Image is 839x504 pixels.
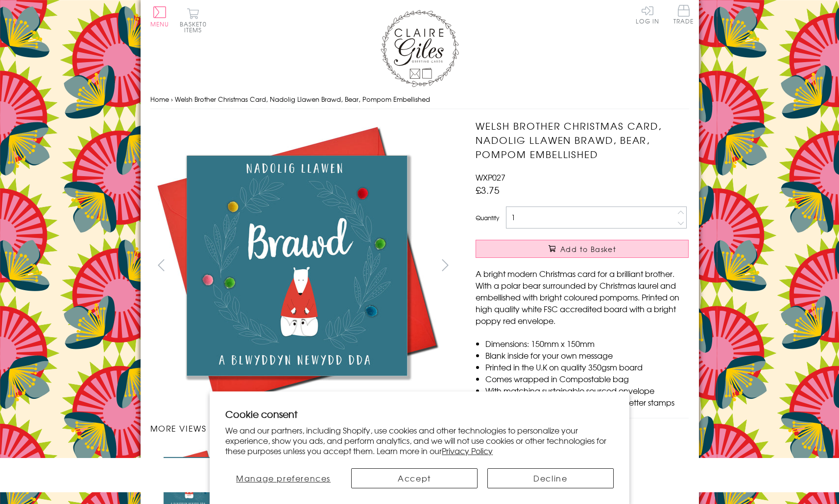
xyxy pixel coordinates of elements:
span: Menu [150,20,169,28]
span: 0 items [184,20,207,34]
label: Quantity [476,213,499,222]
span: Add to Basket [560,244,616,254]
h3: More views [150,422,456,434]
span: › [171,94,173,104]
span: Welsh Brother Christmas Card, Nadolig Llawen Brawd, Bear, Pompom Embellished [175,94,430,104]
li: Dimensions: 150mm x 150mm [485,338,689,349]
button: Manage preferences [225,468,341,488]
span: Trade [673,5,694,24]
li: Printed in the U.K on quality 350gsm board [485,361,689,373]
p: A bright modern Christmas card for a brilliant brother. With a polar bear surrounded by Christmas... [476,268,689,326]
a: Home [150,94,169,104]
img: Welsh Brother Christmas Card, Nadolig Llawen Brawd, Bear, Pompom Embellished [150,119,444,412]
img: Welsh Brother Christmas Card, Nadolig Llawen Brawd, Bear, Pompom Embellished [456,119,750,412]
span: £3.75 [476,183,500,197]
li: With matching sustainable sourced envelope [485,385,689,396]
button: Menu [150,6,169,27]
button: Accept [351,468,478,488]
h2: Cookie consent [225,407,614,421]
a: Trade [673,5,694,26]
a: Privacy Policy [442,445,493,457]
button: Decline [487,468,614,488]
h1: Welsh Brother Christmas Card, Nadolig Llawen Brawd, Bear, Pompom Embellished [476,119,689,161]
button: next [434,254,456,276]
li: Comes wrapped in Compostable bag [485,373,689,385]
nav: breadcrumbs [150,90,689,110]
span: Manage preferences [236,472,331,484]
li: Blank inside for your own message [485,349,689,361]
button: prev [150,254,172,276]
span: WXP027 [476,171,505,183]
button: Basket0 items [180,8,207,33]
img: Claire Giles Greetings Cards [381,10,459,87]
p: We and our partners, including Shopify, use cookies and other technologies to personalize your ex... [225,425,614,456]
a: Log In [636,5,659,24]
button: Add to Basket [476,240,689,258]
